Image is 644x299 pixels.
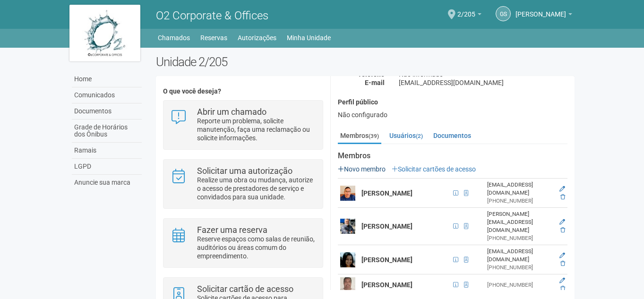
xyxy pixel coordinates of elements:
[392,165,476,173] a: Solicitar cartões de acesso
[340,186,355,201] img: user.png
[487,181,553,197] div: [EMAIL_ADDRESS][DOMAIN_NAME]
[197,235,316,260] p: Reserve espaços como salas de reunião, auditórios ou áreas comum do empreendimento.
[361,189,412,197] strong: [PERSON_NAME]
[340,277,355,292] img: user.png
[72,87,142,103] a: Comunicados
[156,9,268,22] span: O2 Corporate & Offices
[171,167,316,201] a: Solicitar uma autorização Realize uma obra ou mudança, autorize o acesso de prestadores de serviç...
[487,210,553,234] div: [PERSON_NAME][EMAIL_ADDRESS][DOMAIN_NAME]
[369,133,379,139] small: (39)
[361,256,412,264] strong: [PERSON_NAME]
[338,152,567,160] strong: Membros
[487,197,553,205] div: [PHONE_NUMBER]
[457,1,475,18] span: 2/205
[340,252,355,267] img: user.png
[158,31,190,44] a: Chamados
[361,222,412,230] strong: [PERSON_NAME]
[72,103,142,120] a: Documentos
[515,12,572,19] a: [PERSON_NAME]
[431,128,473,143] a: Documentos
[197,107,266,117] strong: Abrir um chamado
[487,234,553,242] div: [PHONE_NUMBER]
[559,219,565,225] a: Editar membro
[200,31,227,44] a: Reservas
[69,5,140,61] img: logo.jpg
[340,219,355,234] img: user.png
[72,159,142,175] a: LGPD
[416,133,423,139] small: (2)
[171,108,316,142] a: Abrir um chamado Reporte um problema, solicite manutenção, faça uma reclamação ou solicite inform...
[358,70,385,78] strong: Telefone
[487,281,553,289] div: [PHONE_NUMBER]
[197,225,267,235] strong: Fazer uma reserva
[197,176,316,201] p: Realize uma obra ou mudança, autorize o acesso de prestadores de serviço e convidados para sua un...
[560,227,565,233] a: Excluir membro
[163,88,323,95] h4: O que você deseja?
[560,194,565,200] a: Excluir membro
[287,31,331,44] a: Minha Unidade
[72,175,142,190] a: Anuncie sua marca
[560,260,565,267] a: Excluir membro
[156,55,575,69] h2: Unidade 2/205
[338,111,567,119] div: Não configurado
[487,264,553,272] div: [PHONE_NUMBER]
[559,277,565,284] a: Editar membro
[338,165,386,173] a: Novo membro
[171,226,316,260] a: Fazer uma reserva Reserve espaços como salas de reunião, auditórios ou áreas comum do empreendime...
[361,281,412,289] strong: [PERSON_NAME]
[515,1,566,18] span: Gilberto Stiebler Filho
[197,117,316,142] p: Reporte um problema, solicite manutenção, faça uma reclamação ou solicite informações.
[387,128,425,143] a: Usuários(2)
[496,6,511,21] a: GS
[487,248,553,264] div: [EMAIL_ADDRESS][DOMAIN_NAME]
[560,285,565,292] a: Excluir membro
[559,186,565,192] a: Editar membro
[238,31,276,44] a: Autorizações
[365,79,385,86] strong: E-mail
[457,12,481,19] a: 2/205
[72,120,142,143] a: Grade de Horários dos Ônibus
[197,166,292,176] strong: Solicitar uma autorização
[392,78,575,87] div: [EMAIL_ADDRESS][DOMAIN_NAME]
[72,71,142,87] a: Home
[338,99,567,106] h4: Perfil público
[197,284,293,294] strong: Solicitar cartão de acesso
[338,128,381,144] a: Membros(39)
[72,143,142,159] a: Ramais
[559,252,565,259] a: Editar membro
